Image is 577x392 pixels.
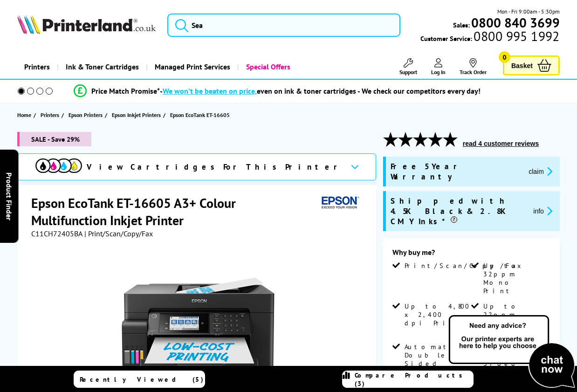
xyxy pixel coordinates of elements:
a: Epson Printers [69,110,105,120]
span: Sales: [453,21,470,29]
a: Ink & Toner Cartridges [57,55,146,79]
a: Special Offers [237,55,297,79]
b: 0800 840 3699 [471,14,560,31]
a: Support [399,58,417,76]
div: - even on ink & toner cartridges - We check our competitors every day! [160,86,481,96]
span: Customer Service: [420,32,559,43]
span: Compare Products (3) [355,371,473,388]
button: promo-description [526,166,555,177]
span: Support [399,69,417,76]
a: Printers [17,55,57,79]
li: modal_Promise [5,83,550,99]
span: 0 [499,51,510,63]
button: promo-description [530,206,555,216]
span: Ink & Toner Cartridges [66,55,139,79]
span: Basket [511,59,533,72]
span: Epson EcoTank ET-16605 [170,110,230,120]
span: Epson Printers [69,110,103,120]
span: Home [17,110,31,120]
span: View Cartridges For This Printer [87,162,343,172]
span: Free 5 Year Warranty [391,161,521,182]
span: We won’t be beaten on price, [163,86,257,96]
a: Managed Print Services [146,55,237,79]
a: Basket 0 [503,55,560,76]
span: Mon - Fri 9:00am - 5:30pm [497,7,560,16]
span: C11CH72405BA [31,229,82,238]
img: Open Live Chat window [446,314,577,390]
img: cmyk-icon.svg [35,158,82,173]
a: Compare Products (3) [342,371,474,388]
span: Print/Scan/Copy/Fax [405,261,524,270]
a: Epson Inkjet Printers [112,110,163,120]
h1: Epson EcoTank ET-16605 A3+ Colour Multifunction Inkjet Printer [31,194,318,229]
span: 0800 995 1992 [472,32,559,41]
span: Price Match Promise* [91,86,160,96]
div: Why buy me? [392,248,550,261]
span: Epson Inkjet Printers [112,110,161,120]
span: Automatic Double Sided Printing [405,343,470,376]
span: SALE - Save 29% [17,132,91,146]
span: Shipped with 4.5K Black & 2.8K CMY Inks* [391,196,526,227]
span: Up to 4,800 x 2,400 dpi Print [405,302,470,327]
span: | Print/Scan/Copy/Fax [84,229,153,238]
a: Log In [431,58,446,76]
span: Printers [41,110,59,120]
a: Track Order [460,58,487,76]
a: 0800 840 3699 [470,18,560,27]
a: Epson EcoTank ET-16605 [170,110,232,120]
span: Up to 22ppm Colour Print [483,302,549,336]
img: Epson [318,194,361,212]
a: Printers [41,110,62,120]
span: Log In [431,69,446,76]
a: Home [17,110,34,120]
a: Recently Viewed (5) [74,371,205,388]
span: Recently Viewed (5) [80,375,204,384]
span: Product Finder [5,172,14,220]
input: Sea [167,14,400,37]
span: Up to 32ppm Mono Print [483,261,549,295]
a: Printerland Logo [17,14,156,36]
button: read 4 customer reviews [460,139,542,148]
img: Printerland Logo [17,14,156,34]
